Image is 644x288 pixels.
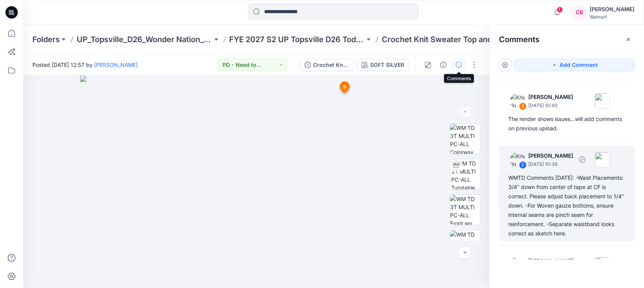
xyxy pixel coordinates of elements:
[514,59,635,71] button: Add Comment
[370,61,404,69] div: SOFT SILVER
[452,159,480,189] img: WM TD 3T MULTI PC-ALL Turntable with Avatar
[590,14,634,20] div: Walmart
[528,256,573,266] p: [PERSON_NAME]
[510,152,525,167] img: Kristin Veit
[557,7,563,13] span: 1
[508,173,625,238] div: WMTD Comments [DATE]: -Waist Placements: 3/4" down from center of tape at CF is correct. Please a...
[32,61,138,69] span: Posted [DATE] 12:57 by
[510,257,525,273] img: Kristin Veit
[313,61,349,69] div: Crochet Knit Sweater Top and Gauze Short Set
[528,92,573,102] p: [PERSON_NAME]
[499,35,539,44] h2: Comments
[77,34,212,45] a: UP_Topsville_D26_Wonder Nation_Toddler Girl
[94,61,138,68] a: [PERSON_NAME]
[437,59,450,71] button: Details
[450,230,480,261] img: WM TD 3T MULTI PC-ALL Full Side 1 wo Avatar
[519,161,527,169] div: 2
[450,195,480,225] img: WM TD 3T MULTI PC-ALL Front wo Avatar
[528,102,573,109] p: [DATE] 10:40
[229,34,365,45] a: FYE 2027 S2 UP Topsville D26 Toddler Girl Wonder Nation
[528,160,573,168] p: [DATE] 10:39
[590,5,634,14] div: [PERSON_NAME]
[450,124,480,154] img: WM TD 3T MULTI PC-ALL Colorway wo Avatar
[519,102,527,110] div: 3
[508,114,625,133] div: The render shows issues...will add comments on previous upload.
[573,5,587,19] div: CB
[300,59,354,71] button: Crochet Knit Sweater Top and Gauze Short Set
[528,151,573,160] p: [PERSON_NAME]
[382,34,518,45] p: Crochet Knit Sweater Top and Gauze Short Set
[510,93,525,109] img: Kristin Veit
[32,34,60,45] a: Folders
[357,59,409,71] button: SOFT SILVER
[80,76,433,288] img: eyJhbGciOiJIUzI1NiIsImtpZCI6IjAiLCJzbHQiOiJzZXMiLCJ0eXAiOiJKV1QifQ.eyJkYXRhIjp7InR5cGUiOiJzdG9yYW...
